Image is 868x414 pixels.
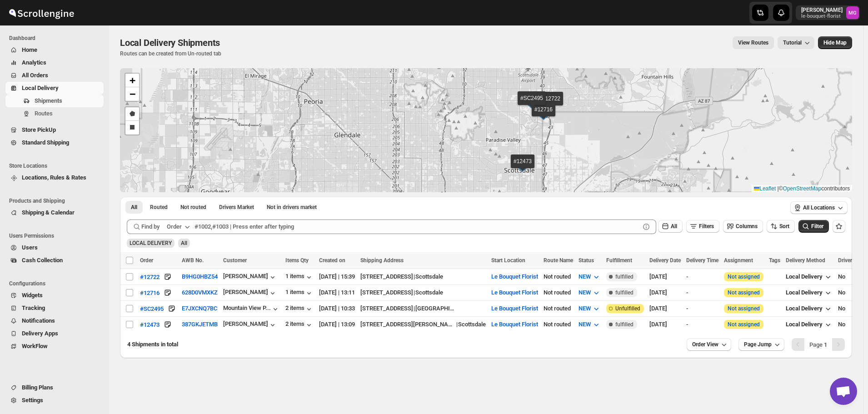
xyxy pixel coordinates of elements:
[573,285,606,300] button: NEW
[687,338,731,351] button: Order View
[5,381,104,394] button: Billing Plans
[686,304,718,313] div: -
[537,110,550,120] img: Marker
[130,75,135,86] span: +
[22,209,75,216] span: Shipping & Calendar
[769,257,780,264] span: Tags
[686,288,718,297] div: -
[786,289,823,296] span: Local Delivery
[5,95,104,107] button: Shipments
[261,201,322,214] button: Un-claimable
[778,185,779,192] span: |
[5,69,104,82] button: All Orders
[491,305,538,312] button: Le Bouquet Florist
[140,320,160,329] button: #12473
[783,185,822,192] a: OpenStreetMap
[752,185,852,193] div: © contributors
[801,14,843,19] p: le-bouquet-florist
[9,280,105,287] span: Configurations
[22,244,38,251] span: Users
[140,257,153,264] span: Order
[181,240,187,246] span: All
[360,272,413,281] div: [STREET_ADDRESS]
[615,305,640,312] span: Unfulfilled
[754,185,776,192] a: Leaflet
[823,39,847,46] span: Hide Map
[491,257,525,264] span: Start Location
[5,241,104,254] button: Users
[130,88,135,100] span: −
[491,273,538,280] button: Le Bouquet Florist
[649,272,681,281] div: [DATE]
[798,220,829,233] button: Filter
[140,272,160,281] button: #12722
[22,85,59,91] span: Local Delivery
[125,74,139,87] a: Zoom in
[818,36,852,49] button: Map action label
[35,97,62,104] span: Shipments
[780,301,838,316] button: Local Delivery
[223,273,277,282] button: [PERSON_NAME]
[615,289,634,296] span: fulfilled
[728,305,760,312] button: Not assigned
[728,321,760,328] button: Not assigned
[780,317,838,332] button: Local Delivery
[5,254,104,267] button: Cash Collection
[649,320,681,329] div: [DATE]
[573,269,606,284] button: NEW
[223,289,277,298] button: [PERSON_NAME]
[223,320,277,329] button: [PERSON_NAME]
[319,304,355,313] div: [DATE] | 10:33
[22,292,43,299] span: Widgets
[360,288,413,297] div: [STREET_ADDRESS]
[579,257,594,264] span: Status
[811,223,823,229] span: Filter
[285,320,314,329] div: 2 items
[167,222,182,231] div: Order
[846,6,859,19] span: Melody Gluth
[686,257,718,264] span: Delivery Time
[778,36,814,49] button: Tutorial
[195,219,640,234] input: #1002,#1003 | Press enter after typing
[319,320,355,329] div: [DATE] | 13:09
[736,223,758,229] span: Columns
[744,341,772,348] span: Page Jump
[686,272,718,281] div: -
[5,340,104,353] button: WorkFlow
[285,257,309,264] span: Items Qty
[360,257,404,264] span: Shipping Address
[728,289,760,296] button: Not assigned
[22,174,86,181] span: Locations, Rules & Rates
[723,220,763,233] button: Columns
[415,288,443,297] div: Scottsdale
[180,204,206,211] span: Not routed
[525,99,539,109] img: Marker
[175,201,212,214] button: Unrouted
[223,304,271,311] div: Mountain View P...
[790,201,848,214] button: All Locations
[699,223,714,229] span: Filters
[615,321,634,328] span: fulfilled
[140,304,164,313] button: #SC2495
[22,397,43,404] span: Settings
[796,5,860,20] button: User menu
[692,341,718,348] span: Order View
[649,288,681,297] div: [DATE]
[22,330,58,337] span: Delivery Apps
[5,171,104,184] button: Locations, Rules & Rates
[182,257,204,264] span: AWB No.
[803,204,835,211] span: All Locations
[792,338,845,351] nav: Pagination
[22,304,45,311] span: Tracking
[319,257,345,264] span: Created on
[5,44,104,56] button: Home
[5,107,104,120] button: Routes
[125,107,139,121] a: Draw a polygon
[516,162,529,172] img: Marker
[214,201,259,214] button: Claimable
[7,1,75,24] img: ScrollEngine
[360,304,413,313] div: [STREET_ADDRESS]
[140,274,160,280] div: #12722
[579,289,591,296] span: NEW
